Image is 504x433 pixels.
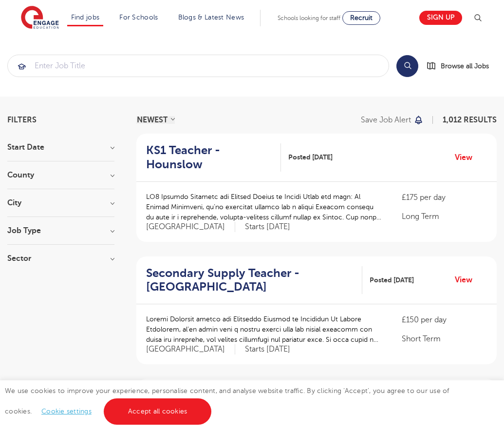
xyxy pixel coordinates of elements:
p: Starts [DATE] [245,344,290,354]
p: £175 per day [402,192,487,203]
button: Search [396,55,418,77]
h3: City [7,199,114,207]
a: For Schools [119,14,158,21]
p: Save job alert [361,116,411,124]
h3: Job Type [7,227,114,235]
p: LO8 Ipsumdo Sitametc adi Elitsed Doeius te Incidi Utlab etd magn: Al Enimad Minimveni, qu’no exer... [146,192,382,222]
a: KS1 Teacher - Hounslow [146,143,281,172]
span: Posted [DATE] [288,152,333,162]
a: Recruit [342,11,380,25]
div: Submit [7,55,389,77]
p: Short Term [402,333,487,345]
button: Save job alert [361,116,424,124]
a: Cookie settings [41,408,92,415]
span: Schools looking for staff [278,15,340,21]
a: Blogs & Latest News [178,14,244,21]
h2: KS1 Teacher - Hounslow [146,143,273,172]
a: View [455,274,480,286]
span: 1,012 RESULTS [443,116,497,124]
a: Browse all Jobs [426,60,497,72]
p: £150 per day [402,314,487,326]
span: Filters [7,116,37,124]
a: Find jobs [71,14,100,21]
span: We use cookies to improve your experience, personalise content, and analyse website traffic. By c... [5,387,449,415]
a: View [455,151,480,164]
h3: County [7,171,114,179]
input: Submit [8,55,389,77]
h3: Start Date [7,143,114,151]
img: Engage Education [21,6,59,30]
p: Long Term [402,211,487,222]
a: Secondary Supply Teacher - [GEOGRAPHIC_DATA] [146,266,362,295]
h2: Secondary Supply Teacher - [GEOGRAPHIC_DATA] [146,266,355,295]
a: Accept all cookies [104,398,212,425]
span: [GEOGRAPHIC_DATA] [146,344,235,354]
span: [GEOGRAPHIC_DATA] [146,222,235,232]
p: Loremi Dolorsit ametco adi Elitseddo Eiusmod te Incididun Ut Labore Etdolorem, al’en admin veni q... [146,314,382,345]
a: Sign up [419,11,462,25]
h3: Sector [7,255,114,262]
span: Browse all Jobs [441,60,489,72]
span: Recruit [350,14,373,21]
span: Posted [DATE] [370,275,414,285]
p: Starts [DATE] [245,222,290,232]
